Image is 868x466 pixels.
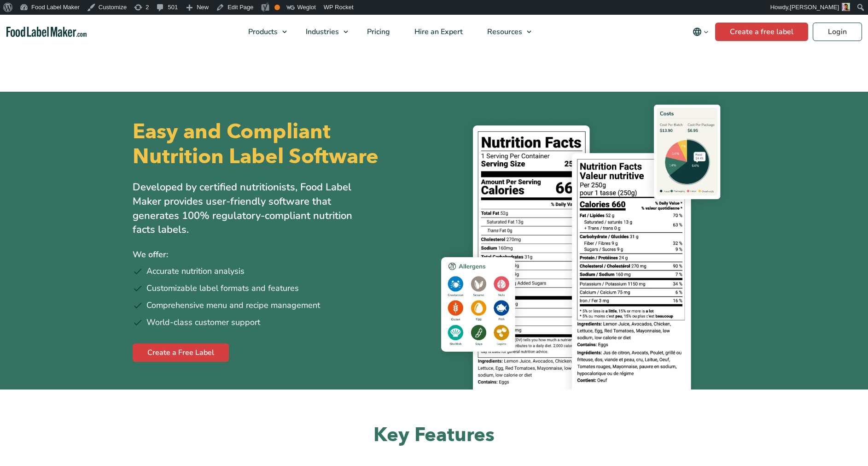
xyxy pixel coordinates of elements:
p: We offer: [133,248,427,261]
a: Food Label Maker homepage [6,27,87,37]
a: Login [813,23,862,41]
div: OK [274,5,280,10]
span: Hire an Expert [412,27,464,37]
p: Developed by certified nutritionists, Food Label Maker provides user-friendly software that gener... [133,180,372,237]
span: [PERSON_NAME] [790,4,839,11]
a: Industries [294,15,353,49]
span: Industries [303,27,340,37]
span: Products [245,27,279,37]
h1: Easy and Compliant Nutrition Label Software [133,119,426,169]
span: Customizable label formats and features [146,282,299,295]
h2: Key Features [133,423,736,448]
a: Hire an Expert [402,15,473,49]
span: Accurate nutrition analysis [146,265,245,277]
a: Create a free label [715,23,808,41]
span: World-class customer support [146,316,260,329]
a: Resources [475,15,536,49]
span: Comprehensive menu and recipe management [146,299,320,312]
a: Products [236,15,291,49]
a: Pricing [355,15,400,49]
span: Resources [484,27,523,37]
a: Create a Free Label [133,343,229,362]
button: Change language [686,23,715,41]
span: Pricing [364,27,391,37]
